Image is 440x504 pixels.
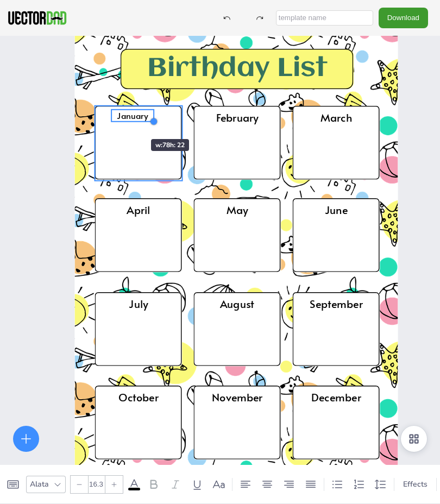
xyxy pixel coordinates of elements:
span: July [129,296,148,311]
span: June [325,202,348,217]
span: October [118,389,159,405]
span: December [311,389,361,405]
span: May [227,202,248,217]
span: Birthday List [147,55,328,83]
span: November [212,389,263,405]
span: Effects [401,479,430,489]
span: January [117,110,148,122]
div: Alata [28,477,51,492]
span: August [220,296,254,311]
span: April [127,202,150,217]
span: March [320,110,352,125]
span: September [310,296,363,311]
button: Download [379,8,428,28]
div: w: 78 h: 22 [151,139,189,151]
input: template name [276,10,373,26]
img: VectorDad-1.png [7,10,68,26]
span: February [216,110,259,125]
